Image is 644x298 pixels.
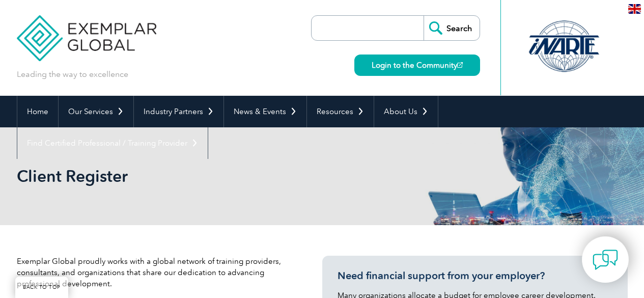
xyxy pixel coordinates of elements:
a: News & Events [224,96,306,127]
h2: Client Register [17,168,444,184]
a: Find Certified Professional / Training Provider [17,127,208,159]
img: contact-chat.png [593,247,618,273]
a: Login to the Community [354,55,480,76]
a: Our Services [59,96,133,127]
input: Search [424,16,480,40]
img: open_square.png [457,62,463,68]
img: en [628,4,641,14]
p: Exemplar Global proudly works with a global network of training providers, consultants, and organ... [17,256,292,289]
p: Leading the way to excellence [17,69,128,80]
h3: Need financial support from your employer? [338,269,612,282]
a: Home [17,96,58,127]
a: BACK TO TOP [15,277,68,298]
a: About Us [374,96,438,127]
a: Resources [307,96,374,127]
a: Industry Partners [134,96,223,127]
